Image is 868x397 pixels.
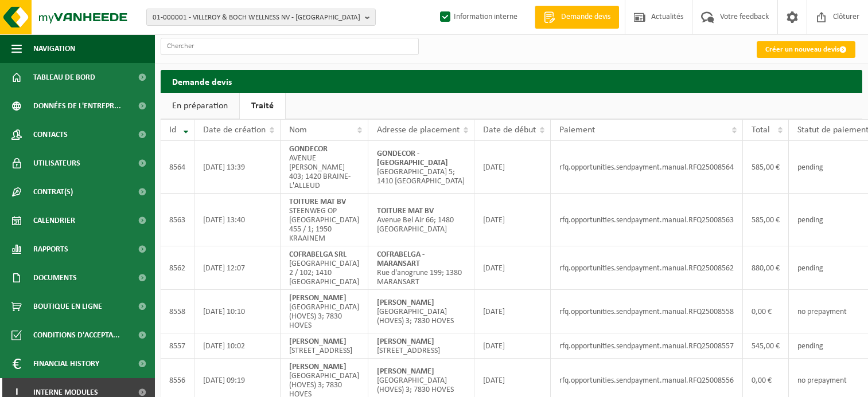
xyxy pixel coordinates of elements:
td: rfq.opportunities.sendpayment.manual.RFQ25008557 [551,333,743,359]
strong: [PERSON_NAME] [289,294,347,302]
a: Traité [240,93,285,119]
td: [DATE] 13:39 [194,141,281,194]
td: 8558 [161,290,194,333]
span: Données de l'entrepr... [33,92,121,120]
strong: GONDECOR [289,145,328,154]
td: STEENWEG OP [GEOGRAPHIC_DATA] 455 / 1; 1950 KRAAINEM [281,194,368,246]
td: rfq.opportunities.sendpayment.manual.RFQ25008562 [551,246,743,290]
strong: GONDECOR - [GEOGRAPHIC_DATA] [377,150,448,167]
td: Rue d'anogrune 199; 1380 MARANSART [368,246,474,290]
span: Utilisateurs [33,149,80,178]
td: 585,00 € [743,141,789,194]
span: pending [797,342,823,351]
td: 8564 [161,141,194,194]
strong: [PERSON_NAME] [377,337,434,346]
strong: [PERSON_NAME] [377,367,434,376]
a: Demande devis [535,6,619,29]
a: Créer un nouveau devis [757,41,855,58]
input: Chercher [161,38,419,55]
td: rfq.opportunities.sendpayment.manual.RFQ25008558 [551,290,743,333]
td: [GEOGRAPHIC_DATA] 2 / 102; 1410 [GEOGRAPHIC_DATA] [281,246,368,290]
td: [GEOGRAPHIC_DATA](HOVES) 3; 7830 HOVES [368,290,474,333]
span: Date de création [203,125,266,135]
td: [GEOGRAPHIC_DATA] 5; 1410 [GEOGRAPHIC_DATA] [368,141,474,194]
td: [DATE] 13:40 [194,194,281,246]
td: rfq.opportunities.sendpayment.manual.RFQ25008564 [551,141,743,194]
strong: [PERSON_NAME] [289,363,347,371]
span: 01-000001 - VILLEROY & BOCH WELLNESS NV - [GEOGRAPHIC_DATA] [153,9,360,26]
span: Contacts [33,120,68,149]
strong: [PERSON_NAME] [289,337,347,346]
strong: [PERSON_NAME] [377,298,434,307]
span: Contrat(s) [33,178,73,206]
span: Id [169,125,176,135]
td: [STREET_ADDRESS] [281,333,368,359]
strong: TOITURE MAT BV [289,198,346,206]
td: [DATE] 10:10 [194,290,281,333]
span: Nom [289,125,307,135]
span: Boutique en ligne [33,292,102,321]
td: [DATE] [474,194,551,246]
td: [DATE] [474,290,551,333]
td: 545,00 € [743,333,789,359]
strong: COFRABELGA SRL [289,250,347,259]
td: [DATE] [474,333,551,359]
strong: TOITURE MAT BV [377,207,434,215]
td: 8562 [161,246,194,290]
td: 8563 [161,194,194,246]
span: no prepayment [797,376,847,385]
span: Navigation [33,34,75,63]
strong: COFRABELGA - MARANSART [377,250,425,268]
span: pending [797,216,823,225]
span: Paiement [559,125,595,135]
span: Documents [33,264,77,292]
span: Rapports [33,235,68,264]
h2: Demande devis [161,70,862,92]
td: [STREET_ADDRESS] [368,333,474,359]
td: 880,00 € [743,246,789,290]
span: Conditions d'accepta... [33,321,120,349]
span: Adresse de placement [377,125,460,135]
td: [DATE] [474,246,551,290]
span: pending [797,264,823,273]
td: AVENUE [PERSON_NAME] 403; 1420 BRAINE-L'ALLEUD [281,141,368,194]
span: Demande devis [558,11,613,23]
td: [DATE] [474,141,551,194]
td: [DATE] 12:07 [194,246,281,290]
a: En préparation [161,93,239,119]
td: [DATE] 10:02 [194,333,281,359]
span: Calendrier [33,206,75,235]
td: rfq.opportunities.sendpayment.manual.RFQ25008563 [551,194,743,246]
label: Information interne [438,9,517,26]
td: 585,00 € [743,194,789,246]
span: Financial History [33,349,99,378]
span: pending [797,163,823,172]
span: Total [752,125,770,135]
td: Avenue Bel Air 66; 1480 [GEOGRAPHIC_DATA] [368,194,474,246]
td: 0,00 € [743,290,789,333]
button: 01-000001 - VILLEROY & BOCH WELLNESS NV - [GEOGRAPHIC_DATA] [146,9,376,26]
span: Tableau de bord [33,63,95,92]
span: Date de début [483,125,536,135]
span: no prepayment [797,308,847,316]
td: [GEOGRAPHIC_DATA](HOVES) 3; 7830 HOVES [281,290,368,333]
td: 8557 [161,333,194,359]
